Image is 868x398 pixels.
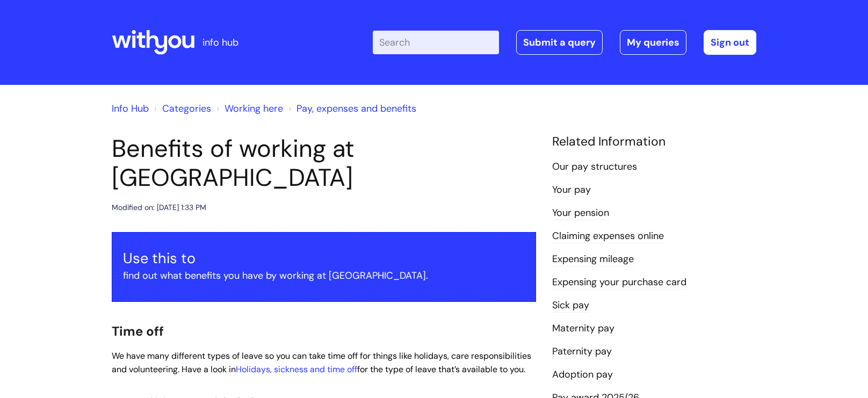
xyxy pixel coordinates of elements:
[112,134,536,192] h1: Benefits of working at [GEOGRAPHIC_DATA]
[516,30,603,55] a: Submit a query
[151,100,211,117] li: Solution home
[552,160,637,174] a: Our pay structures
[620,30,686,55] a: My queries
[552,368,613,382] a: Adoption pay
[552,134,756,149] h4: Related Information
[552,206,609,220] a: Your pension
[112,201,206,214] div: Modified on: [DATE] 1:33 PM
[373,31,499,54] input: Search
[552,299,589,313] a: Sick pay
[704,30,756,55] a: Sign out
[162,102,211,115] a: Categories
[552,345,612,359] a: Paternity pay
[202,34,238,51] p: info hub
[236,364,357,375] a: Holidays, sickness and time off
[214,100,283,117] li: Working here
[286,100,416,117] li: Pay, expenses and benefits
[552,276,686,290] a: Expensing your purchase card
[296,102,416,115] a: Pay, expenses and benefits
[552,252,634,266] a: Expensing mileage
[552,229,664,243] a: Claiming expenses online
[123,267,525,284] p: find out what benefits you have by working at [GEOGRAPHIC_DATA].
[225,102,283,115] a: Working here
[123,250,525,267] h3: Use this to
[552,183,591,197] a: Your pay
[373,30,756,55] div: | -
[112,350,531,375] span: We have many different types of leave so you can take time off for things like holidays, care res...
[552,322,614,336] a: Maternity pay
[112,323,164,339] span: Time off
[112,102,149,115] a: Info Hub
